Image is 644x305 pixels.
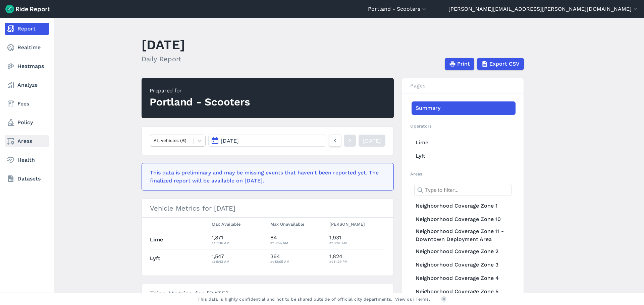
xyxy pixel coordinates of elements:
h1: [DATE] [142,35,185,54]
div: Prepared for [150,87,250,95]
button: Portland - Scooters [368,5,427,13]
span: [DATE] [221,138,239,144]
h2: Operators [410,123,516,129]
div: Portland - Scooters [150,95,250,109]
a: View our Terms. [395,296,430,302]
span: Export CSV [489,60,520,68]
a: Neighborhood Coverage Zone 11 - Downtown Deployment Area [412,226,516,245]
a: Neighborhood Coverage Zone 5 [412,285,516,298]
span: Max Available [212,220,240,227]
button: [PERSON_NAME][EMAIL_ADDRESS][PERSON_NAME][DOMAIN_NAME] [448,5,639,13]
input: Type to filter... [414,184,512,196]
button: Max Unavailable [270,220,304,228]
div: at 11:16 AM [212,240,265,246]
div: 1,547 [212,252,265,264]
div: at 3:47 AM [329,240,386,246]
a: Fees [5,98,49,110]
th: Lyft [150,249,209,268]
a: Areas [5,135,49,147]
div: at 6:43 AM [212,258,265,264]
a: Neighborhood Coverage Zone 2 [412,245,516,258]
button: [PERSON_NAME] [329,220,365,228]
a: Neighborhood Coverage Zone 4 [412,272,516,285]
a: Realtime [5,42,49,54]
h3: Trips Metrics for [DATE] [142,284,393,303]
div: 84 [270,234,324,246]
a: Lime [412,136,516,149]
span: [PERSON_NAME] [329,220,365,227]
th: Lime [150,231,209,249]
div: 1,824 [329,252,386,264]
a: Neighborhood Coverage Zone 3 [412,258,516,272]
button: Print [445,58,474,70]
h2: Areas [410,171,516,177]
button: [DATE] [208,135,326,147]
a: Neighborhood Coverage Zone 1 [412,199,516,213]
h2: Daily Report [142,54,185,64]
button: Export CSV [477,58,524,70]
a: Report [5,23,49,35]
a: Analyze [5,79,49,91]
div: at 11:29 PM [329,258,386,264]
a: Summary [412,101,516,115]
div: at 12:05 AM [270,258,324,264]
a: Neighborhood Coverage Zone 10 [412,213,516,226]
a: [DATE] [359,135,385,147]
h3: Vehicle Metrics for [DATE] [142,199,393,218]
div: 1,931 [329,234,386,246]
div: at 3:56 AM [270,240,324,246]
a: Lyft [412,149,516,163]
div: 1,871 [212,234,265,246]
a: Health [5,154,49,166]
a: Datasets [5,173,49,185]
span: Print [457,60,470,68]
button: Max Available [212,220,240,228]
a: Policy [5,117,49,129]
img: Ride Report [5,5,50,13]
h3: Pages [402,78,524,93]
div: 364 [270,252,324,264]
span: Max Unavailable [270,220,304,227]
a: Heatmaps [5,60,49,72]
div: This data is preliminary and may be missing events that haven't been reported yet. The finalized ... [150,169,381,185]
